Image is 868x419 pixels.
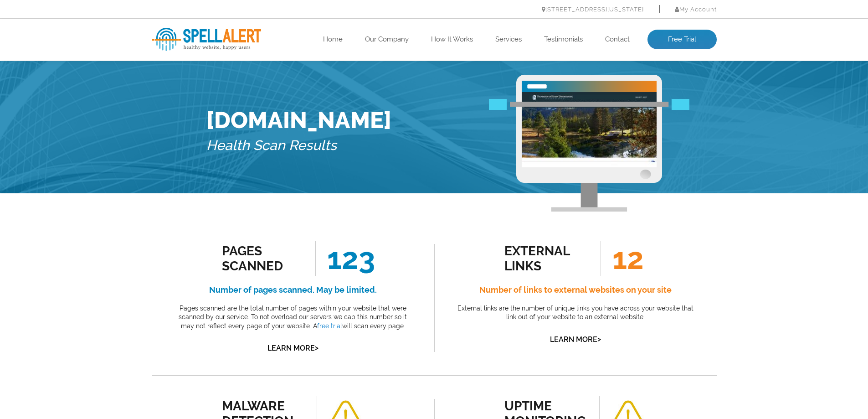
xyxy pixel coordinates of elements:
[455,304,696,322] p: External links are the number of unique links you have across your website that link out of your ...
[597,333,601,346] span: >
[172,283,414,297] h4: Number of pages scanned. May be limited.
[522,92,657,167] img: Free Website Analysis
[504,243,587,274] div: external links
[455,283,696,297] h4: Number of links to external websites on your site
[206,107,391,134] h1: [DOMAIN_NAME]
[222,243,304,274] div: Pages Scanned
[516,75,662,212] img: Free Webiste Analysis
[206,134,391,158] h5: Health Scan Results
[489,101,689,112] img: Free Webiste Analysis
[267,344,318,352] a: Learn More>
[315,241,375,276] span: 123
[172,304,414,331] p: Pages scanned are the total number of pages within your website that were scanned by our service....
[315,341,318,354] span: >
[317,322,342,330] a: free trial
[550,335,601,344] a: Learn More>
[601,241,644,276] span: 12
